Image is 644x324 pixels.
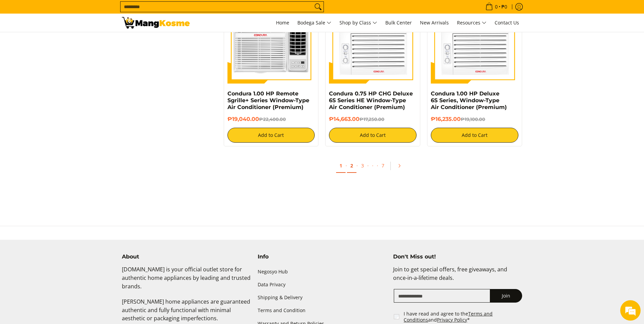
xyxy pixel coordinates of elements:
[258,265,387,278] a: Negosyo Hub
[258,291,387,304] a: Shipping & Delivery
[122,253,251,260] h4: About
[360,116,384,122] del: ₱17,250.00
[258,278,387,291] a: Data Privacy
[227,128,315,143] button: Add to Cart
[491,14,522,32] a: Contact Us
[495,19,519,26] span: Contact Us
[35,38,114,47] div: Leave a message
[14,86,118,154] span: We are offline. Please leave us a message.
[294,14,335,32] a: Bodega Sale
[404,311,523,323] label: I have read and agree to the and *
[99,209,123,218] em: Submit
[197,14,522,32] nav: Main Menu
[259,116,286,122] del: ₱22,400.00
[339,19,377,27] span: Shop by Class
[431,116,518,123] h6: ₱16,235.00
[227,90,309,110] a: Condura 1.00 HP Remote Sgrille+ Series Window-Type Air Conditioner (Premium)
[385,19,412,26] span: Bulk Center
[313,2,324,12] button: Search
[431,128,518,143] button: Add to Cart
[494,4,499,9] span: 0
[336,159,346,173] a: 1
[457,19,486,27] span: Resources
[367,162,369,169] span: ·
[393,265,522,289] p: Join to get special offers, free giveaways, and once-in-a-lifetime deals.
[297,19,331,27] span: Bodega Sale
[346,162,347,169] span: ·
[417,14,452,32] a: New Arrivals
[276,19,289,26] span: Home
[461,116,485,122] del: ₱19,100.00
[454,14,490,32] a: Resources
[437,317,467,323] a: Privacy Policy
[329,128,417,143] button: Add to Cart
[420,19,449,26] span: New Arrivals
[490,289,522,303] button: Join
[483,3,509,11] span: •
[393,253,522,260] h4: Don't Miss out!
[336,14,381,32] a: Shop by Class
[382,14,415,32] a: Bulk Center
[122,265,251,297] p: [DOMAIN_NAME] is your official outlet store for authentic home appliances by leading and trusted ...
[329,116,417,123] h6: ₱14,663.00
[3,185,129,209] textarea: Type your message and click 'Submit'
[227,116,315,123] h6: ₱19,040.00
[404,310,493,323] a: Terms and Conditions
[347,159,356,173] a: 2
[356,162,358,169] span: ·
[358,159,367,172] a: 3
[378,159,388,172] a: 7
[431,90,507,110] a: Condura 1.00 HP Deluxe 6S Series, Window-Type Air Conditioner (Premium)
[122,17,190,29] img: Bodega Sale Aircon l Mang Kosme: Home Appliances Warehouse Sale
[258,304,387,317] a: Terms and Condition
[369,159,377,172] span: ·
[258,253,387,260] h4: Info
[273,14,293,32] a: Home
[500,4,508,9] span: ₱0
[377,162,378,169] span: ·
[220,157,526,178] ul: Pagination
[329,90,413,110] a: Condura 0.75 HP CHG Deluxe 6S Series HE Window-Type Air Conditioner (Premium)
[111,3,128,20] div: Minimize live chat window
